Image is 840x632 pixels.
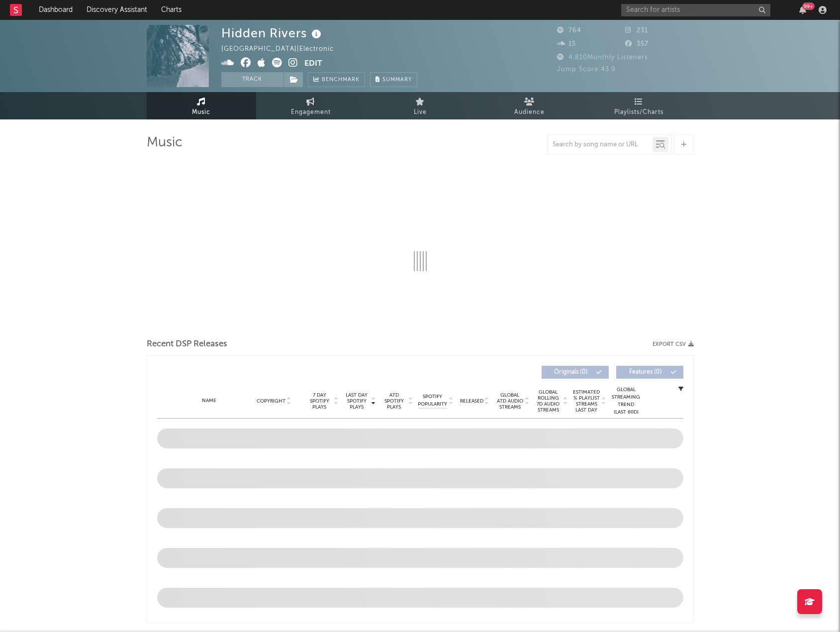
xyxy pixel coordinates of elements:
span: Features ( 0 ) [623,369,668,375]
a: Audience [475,92,584,119]
a: Playlists/Charts [584,92,694,119]
button: Features(0) [616,366,683,379]
a: Music [147,92,256,119]
button: Originals(0) [542,366,609,379]
span: Recent DSP Releases [147,338,227,350]
span: Engagement [291,106,331,118]
div: 99 + [802,2,815,10]
span: Released [460,398,483,404]
span: Playlists/Charts [614,106,663,118]
span: Estimated % Playlist Streams Last Day [573,389,600,413]
span: 15 [557,41,576,47]
button: Track [221,72,283,87]
button: 99+ [799,6,806,14]
button: Edit [304,58,322,70]
input: Search by song name or URL [548,141,653,149]
a: Benchmark [308,72,365,87]
span: Jump Score: 43.9 [557,66,616,73]
span: 357 [625,41,649,47]
button: Export CSV [653,341,694,347]
input: Search for artists [621,4,770,16]
span: ATD Spotify Plays [381,392,407,410]
span: Live [414,106,427,118]
a: Live [366,92,475,119]
span: 764 [557,27,581,34]
span: Originals ( 0 ) [548,369,594,375]
div: Name [177,397,242,405]
span: 7 Day Spotify Plays [306,392,333,410]
span: 4,810 Monthly Listeners [557,54,648,61]
div: Global Streaming Trend (Last 60D) [611,386,641,416]
span: Summary [382,77,412,83]
span: Last Day Spotify Plays [344,392,370,410]
div: [GEOGRAPHIC_DATA] | Electronic [221,43,345,55]
span: Global Rolling 7D Audio Streams [535,389,562,413]
span: Benchmark [322,74,360,86]
span: Global ATD Audio Streams [496,392,524,410]
span: Copyright [257,398,285,404]
span: 231 [625,27,648,34]
button: Summary [370,72,417,87]
span: Spotify Popularity [418,393,447,408]
span: Audience [514,106,545,118]
span: Music [192,106,210,118]
a: Engagement [256,92,366,119]
div: Hidden Rivers [221,25,324,41]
